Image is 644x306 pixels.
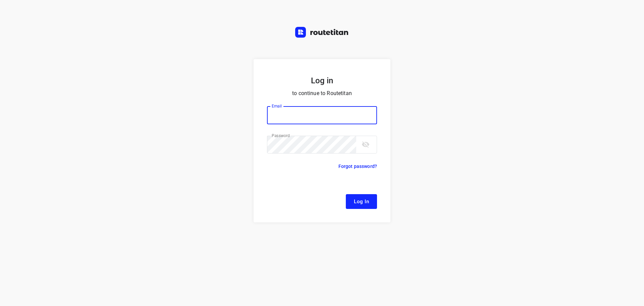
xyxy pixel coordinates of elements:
button: toggle password visibility [359,138,372,151]
button: Log In [346,194,377,209]
p: Forgot password? [338,162,377,170]
p: to continue to Routetitan [267,89,377,98]
img: Routetitan [295,27,349,38]
span: Log In [354,197,369,206]
h5: Log in [267,75,377,86]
